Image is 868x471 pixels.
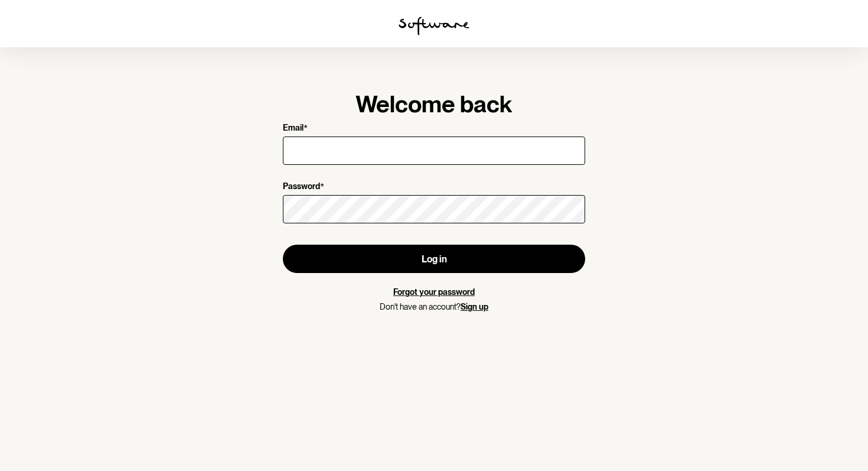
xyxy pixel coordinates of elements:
[393,287,475,297] a: Forgot your password
[283,245,585,273] button: Log in
[283,181,320,193] p: Password
[283,302,585,312] p: Don't have an account?
[399,17,469,35] img: software logo
[283,123,304,134] p: Email
[461,302,488,311] a: Sign up
[283,90,585,118] h1: Welcome back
